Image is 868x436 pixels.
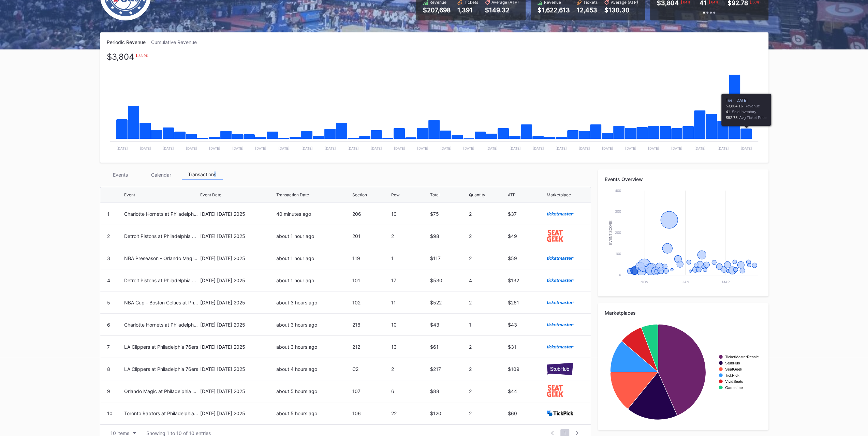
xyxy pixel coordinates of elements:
[547,385,563,397] img: seatGeek.svg
[348,146,359,150] text: [DATE]
[124,255,198,261] div: NBA Preseason - Orlando Magic at Philadelphia 76ers
[469,211,506,217] div: 2
[682,280,689,284] text: Jan
[430,233,467,239] div: $98
[469,233,506,239] div: 2
[694,146,705,150] text: [DATE]
[138,54,148,58] div: 83.9 %
[107,388,110,394] div: 9
[725,379,743,384] text: VividSeats
[671,146,682,150] text: [DATE]
[100,169,141,180] div: Events
[200,211,275,217] div: [DATE] [DATE] 2025
[232,146,243,150] text: [DATE]
[722,280,730,284] text: Mar
[276,277,351,283] div: about 1 hour ago
[508,300,545,305] div: $261
[352,366,389,372] div: C2
[391,277,428,283] div: 17
[508,366,545,372] div: $109
[141,169,182,180] div: Calendar
[469,277,506,283] div: 4
[276,211,351,217] div: 40 minutes ago
[276,322,351,328] div: about 3 hours ago
[200,410,275,416] div: [DATE] [DATE] 2025
[725,361,740,365] text: StubHub
[469,322,506,328] div: 1
[391,344,428,350] div: 13
[615,252,621,256] text: 100
[324,146,336,150] text: [DATE]
[391,192,400,197] div: Row
[107,39,151,45] div: Periodic Revenue
[605,187,762,289] svg: Chart title
[391,255,428,261] div: 1
[430,366,467,372] div: $217
[469,300,506,305] div: 2
[391,388,428,394] div: 6
[391,366,428,372] div: 2
[625,146,636,150] text: [DATE]
[107,366,110,372] div: 8
[508,211,545,217] div: $37
[276,233,351,239] div: about 1 hour ago
[619,273,621,277] text: 0
[532,146,544,150] text: [DATE]
[508,322,545,328] div: $43
[547,323,575,327] img: ticketmaster.svg
[255,146,266,150] text: [DATE]
[200,388,275,394] div: [DATE] [DATE] 2025
[430,192,440,197] div: Total
[469,388,506,394] div: 2
[200,233,275,239] div: [DATE] [DATE] 2025
[352,277,389,283] div: 101
[547,212,575,216] img: ticketmaster.svg
[547,256,575,260] img: ticketmaster.svg
[107,54,762,156] svg: Chart title
[200,255,275,261] div: [DATE] [DATE] 2025
[605,176,762,182] div: Events Overview
[430,322,467,328] div: $43
[352,388,389,394] div: 107
[278,146,290,150] text: [DATE]
[200,300,275,305] div: [DATE] [DATE] 2025
[430,277,467,283] div: $530
[200,366,275,372] div: [DATE] [DATE] 2025
[430,255,467,261] div: $117
[276,388,351,394] div: about 5 hours ago
[107,344,110,350] div: 7
[371,146,382,150] text: [DATE]
[508,388,545,394] div: $44
[430,388,467,394] div: $88
[469,344,506,350] div: 2
[640,280,648,284] text: Nov
[200,192,221,197] div: Event Date
[200,344,275,350] div: [DATE] [DATE] 2025
[547,363,573,375] img: stubHub.svg
[538,6,570,14] div: $1,622,613
[440,146,451,150] text: [DATE]
[508,233,545,239] div: $49
[430,344,467,350] div: $61
[463,146,474,150] text: [DATE]
[457,6,478,14] div: 1,391
[725,373,739,377] text: TickPick
[124,322,198,328] div: Charlotte Hornets at Philadelphia 76ers
[391,410,428,416] div: 22
[124,410,198,416] div: Toronto Raptors at Philadelphia 76ers
[352,233,389,239] div: 201
[352,255,389,261] div: 119
[615,230,621,235] text: 200
[725,355,759,359] text: TicketMasterResale
[146,430,211,436] div: Showing 1 to 10 of 10 entries
[509,146,520,150] text: [DATE]
[740,146,752,150] text: [DATE]
[124,300,198,305] div: NBA Cup - Boston Celtics at Philadelphia 76ers
[469,255,506,261] div: 2
[547,410,575,416] img: TickPick_logo.svg
[391,233,428,239] div: 2
[124,388,198,394] div: Orlando Magic at Philadelphia 76ers
[608,220,612,245] text: Event Score
[186,146,197,150] text: [DATE]
[107,255,110,261] div: 3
